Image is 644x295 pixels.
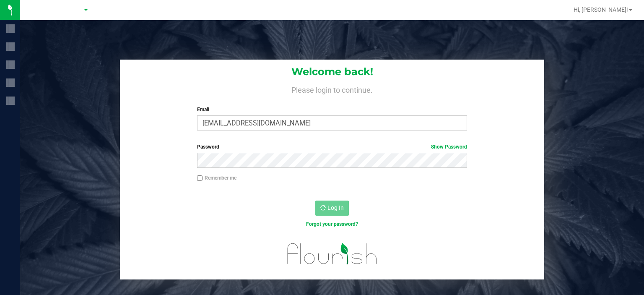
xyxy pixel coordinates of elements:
label: Email [197,106,467,113]
h1: Welcome back! [120,66,544,77]
span: Hi, [PERSON_NAME]! [574,6,628,13]
label: Remember me [197,174,236,182]
h4: Please login to continue. [120,84,544,94]
button: Log In [315,201,349,216]
img: flourish_logo.svg [279,237,385,271]
span: Log In [327,204,344,211]
a: Show Password [431,144,467,150]
a: Forgot your password? [306,221,358,227]
span: Password [197,144,219,150]
input: Remember me [197,175,203,181]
